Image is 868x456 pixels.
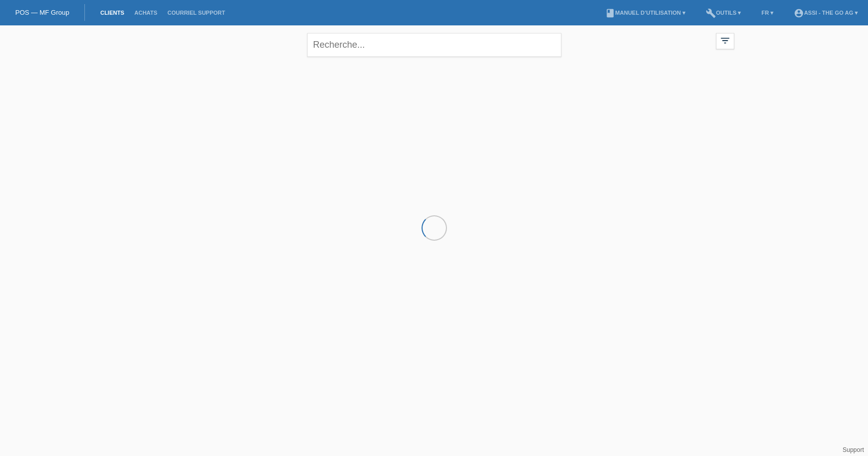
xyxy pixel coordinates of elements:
[605,8,615,18] i: book
[307,33,561,57] input: Recherche...
[756,10,779,16] a: FR ▾
[701,10,746,16] a: buildOutils ▾
[789,10,863,16] a: account_circleAssi - the GO AG ▾
[706,8,716,18] i: build
[600,10,691,16] a: bookManuel d’utilisation ▾
[129,10,162,16] a: Achats
[15,9,69,16] a: POS — MF Group
[794,8,804,18] i: account_circle
[843,446,864,453] a: Support
[95,10,129,16] a: Clients
[162,10,230,16] a: Courriel Support
[720,35,731,46] i: filter_list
